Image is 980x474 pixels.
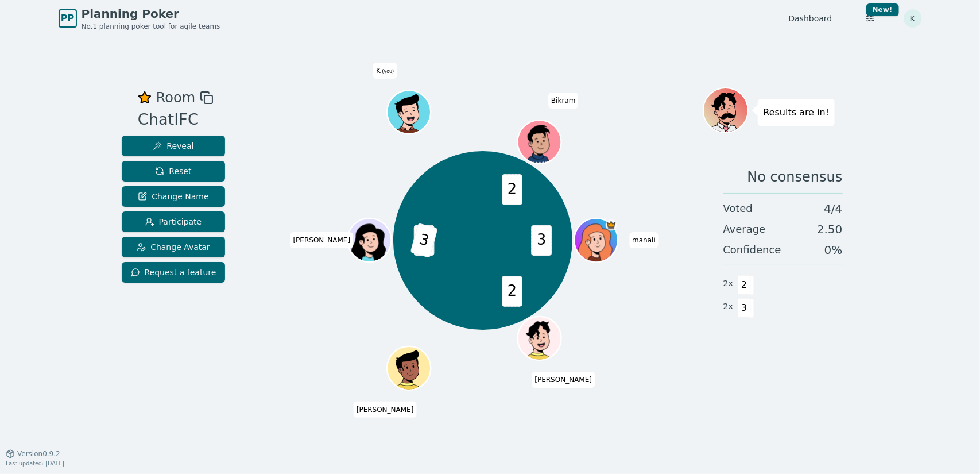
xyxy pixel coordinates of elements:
span: Click to change your name [373,63,397,79]
a: PPPlanning PokerNo.1 planning poker tool for agile teams [59,6,220,31]
span: 2 x [723,278,734,290]
span: Confidence [723,242,781,258]
button: Request a feature [122,262,226,283]
span: 3 [531,225,552,256]
div: New! [866,3,899,16]
span: 2 x [723,300,734,313]
button: Version0.9.2 [6,449,60,458]
button: Remove as favourite [138,87,152,108]
button: New! [860,8,881,29]
span: 4 / 4 [824,201,842,217]
span: Click to change your name [629,232,659,248]
button: Participate [122,211,226,232]
button: Reset [122,161,226,182]
span: (you) [381,69,394,74]
button: Reveal [122,136,226,156]
button: Change Avatar [122,237,226,257]
span: 0 % [824,242,843,258]
p: Results are in! [764,105,830,121]
button: Click to change your avatar [389,92,429,133]
span: 2 [502,276,522,307]
span: Change Avatar [137,241,210,253]
span: Reveal [153,140,193,152]
span: manali is the host [606,220,617,231]
span: Room [156,87,195,108]
span: No.1 planning poker tool for agile teams [82,22,220,31]
span: Change Name [138,191,208,202]
span: 3 [738,298,751,318]
span: Last updated: [DATE] [6,460,64,467]
span: 3 [410,223,438,258]
span: Click to change your name [532,372,595,388]
button: K [904,9,922,28]
span: 2.50 [817,221,843,237]
span: Reset [155,165,191,177]
span: Voted [723,201,753,217]
span: Click to change your name [354,402,417,418]
span: Participate [145,216,202,228]
span: No consensus [747,168,842,186]
span: Click to change your name [548,93,579,109]
span: 2 [502,174,522,205]
div: ChatIFC [138,108,214,132]
span: Click to change your name [290,232,354,248]
span: 2 [738,275,751,295]
a: Dashboard [789,13,832,24]
button: Change Name [122,186,226,207]
span: Version 0.9.2 [17,449,60,458]
span: Average [723,221,766,237]
span: Request a feature [131,267,216,278]
span: PP [61,11,74,25]
span: Planning Poker [82,6,220,22]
